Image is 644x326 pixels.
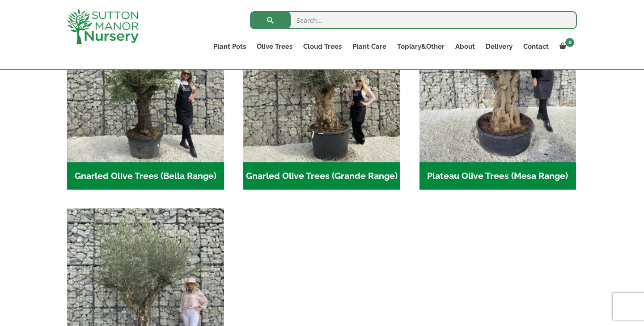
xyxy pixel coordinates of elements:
[208,40,251,53] a: Plant Pots
[67,5,224,162] img: Gnarled Olive Trees (Bella Range)
[419,162,576,190] h2: Plateau Olive Trees (Mesa Range)
[554,40,577,53] a: 0
[565,38,574,47] span: 0
[67,162,224,190] h2: Gnarled Olive Trees (Bella Range)
[251,40,298,53] a: Olive Trees
[67,5,224,190] a: Visit product category Gnarled Olive Trees (Bella Range)
[518,40,554,53] a: Contact
[298,40,347,53] a: Cloud Trees
[347,40,392,53] a: Plant Care
[243,162,400,190] h2: Gnarled Olive Trees (Grande Range)
[250,11,577,29] input: Search...
[392,40,450,53] a: Topiary&Other
[243,5,400,190] a: Visit product category Gnarled Olive Trees (Grande Range)
[450,40,480,53] a: About
[419,5,576,190] a: Visit product category Plateau Olive Trees (Mesa Range)
[480,40,518,53] a: Delivery
[243,5,400,162] img: Gnarled Olive Trees (Grande Range)
[419,5,576,162] img: Plateau Olive Trees (Mesa Range)
[67,9,139,44] img: logo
